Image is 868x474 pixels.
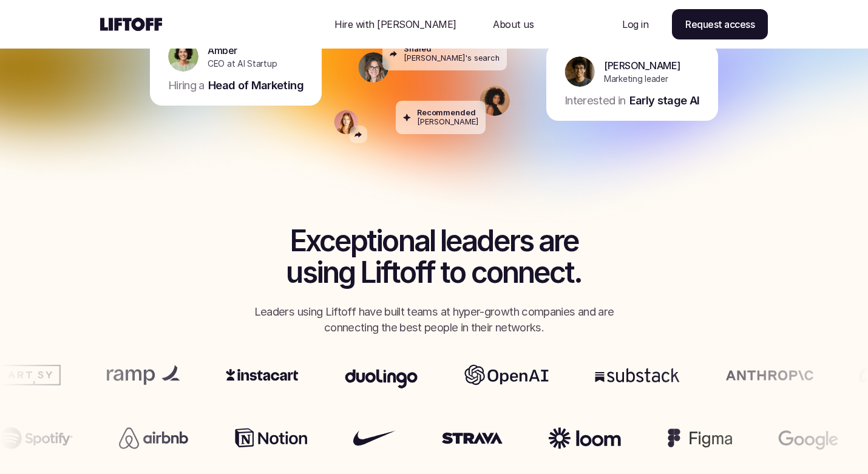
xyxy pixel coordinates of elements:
[417,108,476,117] p: Recommended
[246,304,622,336] p: Leaders using Liftoff have built teams at hyper-growth companies and are connecting the best peop...
[685,17,754,32] p: Request access
[404,44,432,53] p: Shared
[334,17,456,32] p: Hire with [PERSON_NAME]
[608,10,663,39] a: Nav Link
[208,78,303,93] p: Head of Marketing
[629,93,700,109] p: Early stage AI
[417,117,478,126] p: [PERSON_NAME]
[622,17,648,32] p: Log in
[404,53,500,63] p: [PERSON_NAME]'s search
[565,93,626,109] p: Interested in
[493,17,534,32] p: About us
[478,10,548,39] a: Nav Link
[208,42,237,57] p: Amber
[604,58,680,72] p: [PERSON_NAME]
[208,57,277,70] p: CEO at AI Startup
[604,72,668,85] p: Marketing leader
[320,10,471,39] a: Nav Link
[672,9,768,39] a: Request access
[209,225,659,289] h2: Exceptional leaders are using Liftoff to connect.
[168,78,205,93] p: Hiring a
